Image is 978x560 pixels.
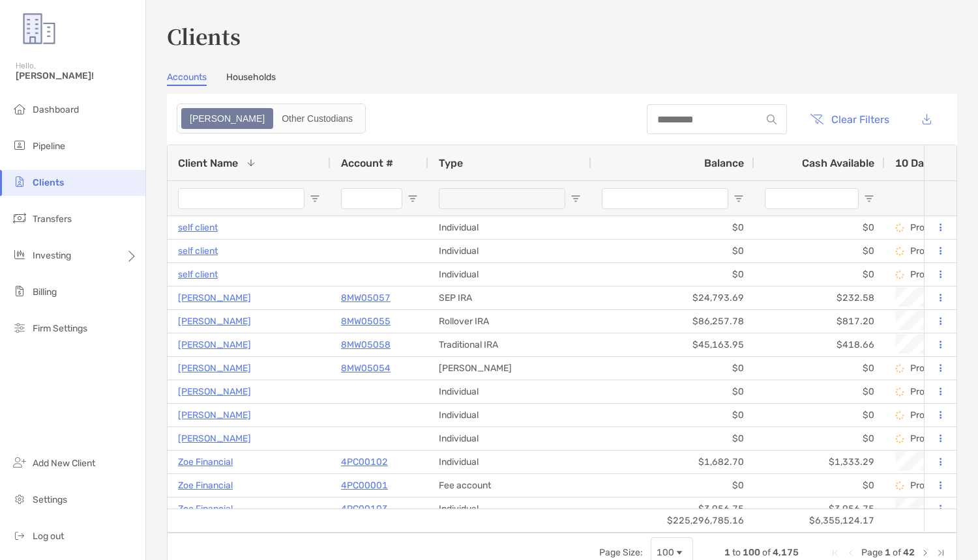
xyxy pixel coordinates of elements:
div: Zoe [183,109,272,128]
span: to [732,547,741,558]
div: $0 [754,427,885,450]
span: 42 [903,547,915,558]
span: 100 [743,547,760,558]
h3: Clients [167,21,957,51]
div: Other Custodians [274,109,360,128]
a: Zoe Financial [178,454,233,470]
span: 4,175 [773,547,799,558]
div: Individual [428,216,591,239]
div: $225,296,785.16 [591,509,754,532]
button: Clear Filters [800,105,899,133]
img: Processing Data icon [895,411,904,420]
p: 8MW05055 [341,313,391,329]
img: dashboard icon [12,101,27,117]
div: $0 [591,380,754,403]
a: Accounts [167,72,207,86]
div: Fee account [428,474,591,497]
a: [PERSON_NAME] [178,360,251,376]
div: $86,257.78 [591,310,754,333]
span: Firm Settings [33,323,87,334]
a: [PERSON_NAME] [178,407,251,423]
a: 8MW05058 [341,337,391,353]
span: 1 [724,547,730,558]
img: firm-settings icon [12,320,27,335]
div: $0 [591,404,754,427]
input: Cash Available Filter Input [765,188,859,209]
span: Billing [33,287,57,298]
a: 4PC00102 [341,454,388,470]
div: Last Page [936,548,946,558]
span: Client Name [178,157,238,169]
img: pipeline icon [12,137,27,153]
img: investing icon [12,247,27,262]
span: Balance [704,157,744,169]
div: SEP IRA [428,287,591,309]
a: self client [178,219,218,236]
img: add_new_client icon [12,455,27,470]
a: 8MW05054 [341,360,391,376]
div: Next Page [920,548,930,558]
button: Open Filter Menu [407,193,418,204]
div: $1,682.70 [591,451,754,473]
button: Open Filter Menu [733,193,744,204]
p: self client [178,243,218,259]
div: $45,163.95 [591,333,754,356]
div: $232.58 [754,287,885,309]
div: $6,355,124.17 [754,509,885,532]
div: Individual [428,263,591,286]
div: 100 [657,547,674,558]
div: $0 [754,380,885,403]
a: self client [178,266,218,283]
div: $0 [754,216,885,239]
a: 8MW05057 [341,290,391,306]
span: Add New Client [33,458,95,469]
span: Account # [341,157,393,169]
span: [PERSON_NAME]! [16,70,138,81]
p: [PERSON_NAME] [178,337,251,353]
div: $0 [754,404,885,427]
img: Processing Data icon [895,481,904,490]
div: $0 [591,474,754,497]
img: Processing Data icon [895,270,904,279]
a: Households [226,72,276,86]
div: $0 [591,263,754,286]
div: Previous Page [846,548,856,558]
input: Account # Filter Input [341,188,402,209]
a: [PERSON_NAME] [178,290,251,306]
a: [PERSON_NAME] [178,313,251,329]
a: 4PC00103 [341,501,388,517]
span: Type [439,157,463,169]
button: Open Filter Menu [864,193,874,204]
span: 1 [885,547,891,558]
div: $817.20 [754,310,885,333]
div: Rollover IRA [428,310,591,333]
div: $0 [754,240,885,262]
span: Investing [33,250,71,261]
div: Individual [428,451,591,473]
div: segmented control [177,104,366,133]
span: of [762,547,771,558]
img: transfers icon [12,210,27,226]
div: $0 [591,357,754,380]
div: $0 [754,357,885,380]
div: Individual [428,427,591,450]
div: $0 [591,427,754,450]
a: Zoe Financial [178,477,233,494]
img: billing icon [12,283,27,299]
div: [PERSON_NAME] [428,357,591,380]
div: $0 [591,240,754,262]
p: [PERSON_NAME] [178,430,251,447]
p: 4PC00001 [341,477,388,494]
div: $0 [754,474,885,497]
a: Zoe Financial [178,501,233,517]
